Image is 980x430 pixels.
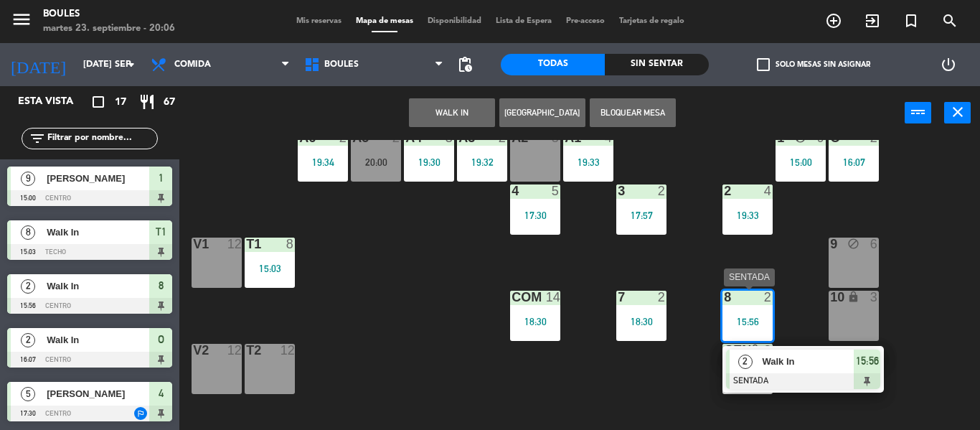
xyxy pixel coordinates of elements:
button: [GEOGRAPHIC_DATA] [499,98,585,127]
span: Walk In [47,225,149,240]
i: filter_list [29,130,46,147]
i: power_input [910,103,927,121]
button: menu [11,9,32,35]
button: close [944,102,971,123]
span: Disponibilidad [420,17,489,25]
span: 8 [21,225,35,240]
i: close [949,103,966,121]
div: 19:33 [722,210,773,220]
span: check_box_outline_blank [757,58,770,71]
div: martes 23. septiembre - 20:06 [43,22,175,36]
div: 18:30 [510,317,560,327]
span: 17 [115,94,126,111]
span: 8 [159,277,164,294]
div: 4 [512,184,512,197]
div: 8 [552,131,560,144]
i: block [847,238,859,250]
div: 2 [339,131,348,144]
span: 2 [21,333,35,347]
div: 9 [830,238,831,251]
div: 12 [227,238,242,251]
div: 10 [830,291,831,304]
div: Sin sentar [605,54,709,75]
span: T1 [156,223,166,240]
span: 1 [159,169,164,187]
div: 18:30 [616,317,666,327]
div: CEN [724,344,725,357]
span: O [158,331,164,348]
div: A4 [405,131,406,144]
div: 3 [446,131,454,144]
div: 19:33 [563,157,613,167]
div: 16:07 [829,157,879,167]
span: 2 [738,355,753,369]
div: 9 [817,131,826,144]
div: A1 [565,131,565,144]
div: 20:00 [351,157,401,167]
span: [PERSON_NAME] [47,171,149,186]
span: 15:56 [856,352,879,370]
i: power_settings_new [940,56,957,73]
i: exit_to_app [864,12,881,29]
div: 2 [764,291,773,304]
div: 12 [227,344,242,357]
div: V1 [193,238,194,251]
div: 17:57 [616,210,666,220]
span: Reserva especial [892,9,930,33]
i: lock [847,291,859,303]
span: Pre-acceso [559,17,612,25]
div: 3 [618,184,618,197]
div: Boules [43,7,175,22]
div: 2 [499,131,507,144]
i: restaurant [138,93,156,111]
span: Walk In [47,332,149,347]
span: Walk In [47,279,149,294]
span: Lista de Espera [489,17,559,25]
div: 19:32 [457,157,507,167]
div: 15:00 [776,157,826,167]
div: 4 [605,131,613,144]
span: 2 [21,279,35,294]
div: 4 [764,184,773,197]
div: O [830,131,831,144]
div: 15:03 [245,263,295,274]
button: WALK IN [409,98,495,127]
div: SENTADA [724,268,775,286]
span: BUSCAR [930,9,969,33]
div: 2 [870,131,879,144]
div: T1 [246,238,247,251]
span: 4 [159,385,164,402]
span: Tarjetas de regalo [612,17,692,25]
div: V2 [193,344,194,357]
i: search [941,12,958,29]
div: 3 [870,291,879,304]
div: Esta vista [7,93,103,111]
div: 2 [392,131,401,144]
div: 2 [658,184,666,197]
span: 67 [164,94,175,111]
div: Todas [501,54,605,75]
div: COM [512,291,512,304]
div: 2 [724,184,725,197]
div: A3 [458,131,459,144]
div: 15:56 [722,317,773,327]
span: pending_actions [456,56,473,73]
span: [PERSON_NAME] [47,386,149,401]
div: 19:30 [404,157,454,167]
div: 14 [546,291,560,304]
span: WALK IN [853,9,892,33]
div: 2 [658,291,666,304]
i: lock [749,344,761,356]
span: 9 [21,172,35,186]
div: A5 [352,131,353,144]
span: Comida [174,60,211,70]
div: 7 [618,291,618,304]
div: 5 [552,184,560,197]
div: 19:34 [298,157,348,167]
div: A2 [512,131,512,144]
span: Mapa de mesas [349,17,420,25]
i: arrow_drop_down [123,56,140,73]
div: 17:30 [510,210,560,220]
button: Bloquear Mesa [590,98,676,127]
